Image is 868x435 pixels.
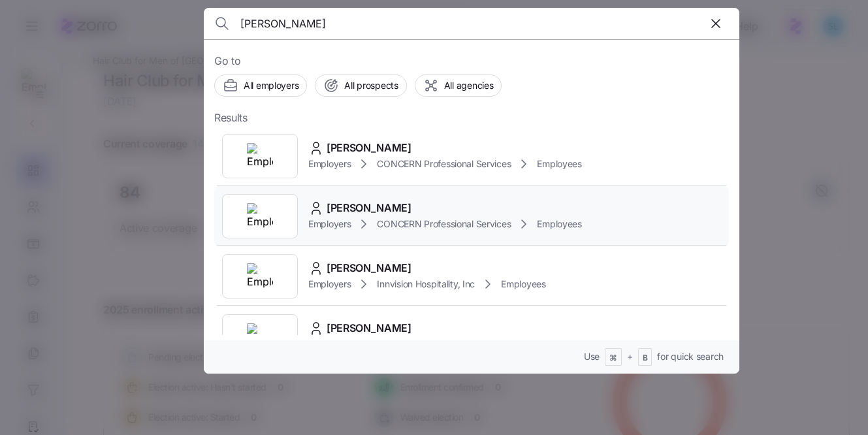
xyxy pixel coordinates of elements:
[344,79,398,92] span: All prospects
[327,320,411,336] span: [PERSON_NAME]
[415,74,502,97] button: All agencies
[537,217,581,231] span: Employees
[643,353,648,364] span: B
[214,74,307,97] button: All employers
[584,350,600,363] span: Use
[247,263,273,289] img: Employer logo
[327,260,411,276] span: [PERSON_NAME]
[327,200,411,216] span: [PERSON_NAME]
[327,140,411,156] span: [PERSON_NAME]
[501,278,545,291] span: Employees
[657,350,724,363] span: for quick search
[214,110,248,126] span: Results
[609,353,617,364] span: ⌘
[244,79,298,92] span: All employers
[537,157,581,170] span: Employees
[444,79,494,92] span: All agencies
[315,74,406,97] button: All prospects
[247,143,273,169] img: Employer logo
[308,157,351,170] span: Employers
[214,53,729,69] span: Go to
[308,217,351,231] span: Employers
[247,323,273,349] img: Employer logo
[377,157,511,170] span: CONCERN Professional Services
[308,278,351,291] span: Employers
[377,217,511,231] span: CONCERN Professional Services
[247,203,273,229] img: Employer logo
[627,350,633,363] span: +
[377,278,475,291] span: Innvision Hospitality, Inc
